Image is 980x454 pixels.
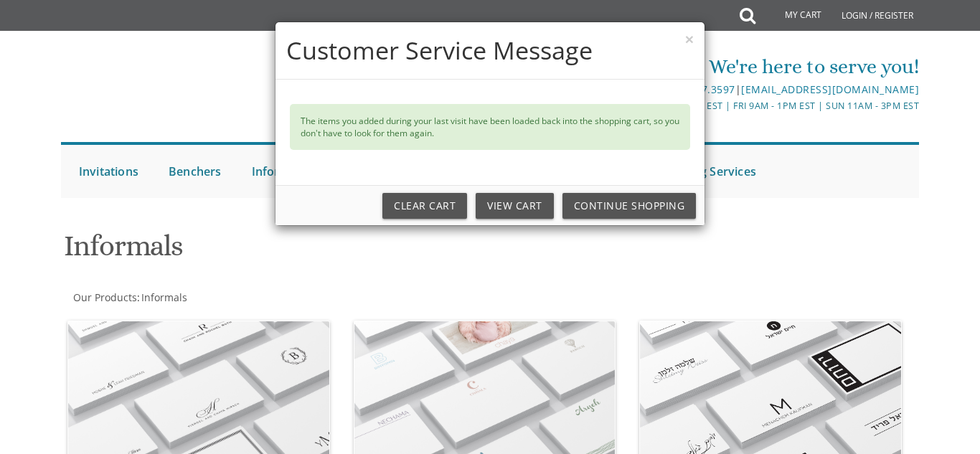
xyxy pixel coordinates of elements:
[290,104,690,150] div: The items you added during your last visit have been loaded back into the shopping cart, so you d...
[685,32,694,47] button: ×
[286,33,694,68] h4: Customer Service Message
[476,193,554,219] a: View Cart
[562,193,697,219] a: Continue Shopping
[382,193,467,219] a: Clear Cart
